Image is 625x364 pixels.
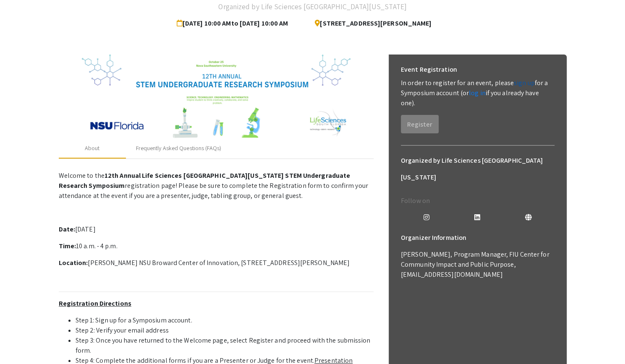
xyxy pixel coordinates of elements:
[177,15,291,32] span: [DATE] 10:00 AM to [DATE] 10:00 AM
[59,171,350,190] strong: 12th Annual Life Sciences [GEOGRAPHIC_DATA][US_STATE] STEM Undergraduate Research Symposium
[59,241,374,251] p: 10 a.m. - 4 p.m.
[401,115,439,133] button: Register
[401,229,554,246] h6: Organizer Information
[76,335,374,356] li: Step 3: Once you have returned to the Welcome page, select Register and proceed with the submissi...
[6,326,36,358] iframe: Chat
[401,78,554,108] p: In order to register for an event, please for a Symposium account (or if you already have one).
[59,258,88,267] strong: Location:
[401,250,554,280] p: [PERSON_NAME], Program Manager, FIU Center for Community Impact and Public Purpose, [EMAIL_ADDRES...
[76,325,374,335] li: Step 2: Verify your email address
[85,144,100,153] div: About
[401,196,554,206] p: Follow on
[401,61,457,78] h6: Event Registration
[308,15,431,32] span: [STREET_ADDRESS][PERSON_NAME]
[469,88,486,97] a: log in
[401,152,554,186] h6: Organized by Life Sciences [GEOGRAPHIC_DATA][US_STATE]
[59,242,76,250] strong: Time:
[514,78,535,87] a: sign up
[59,171,374,201] p: Welcome to the registration page! Please be sure to complete the Registration form to confirm you...
[59,224,374,234] p: [DATE]
[59,258,374,268] p: [PERSON_NAME] NSU Broward Center of Innovation, [STREET_ADDRESS][PERSON_NAME]
[59,225,76,234] strong: Date:
[136,144,221,153] div: Frequently Asked Questions (FAQs)
[59,299,131,308] u: Registration Directions
[82,55,350,138] img: 32153a09-f8cb-4114-bf27-cfb6bc84fc69.png
[76,315,374,325] li: Step 1: Sign up for a Symposium account.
